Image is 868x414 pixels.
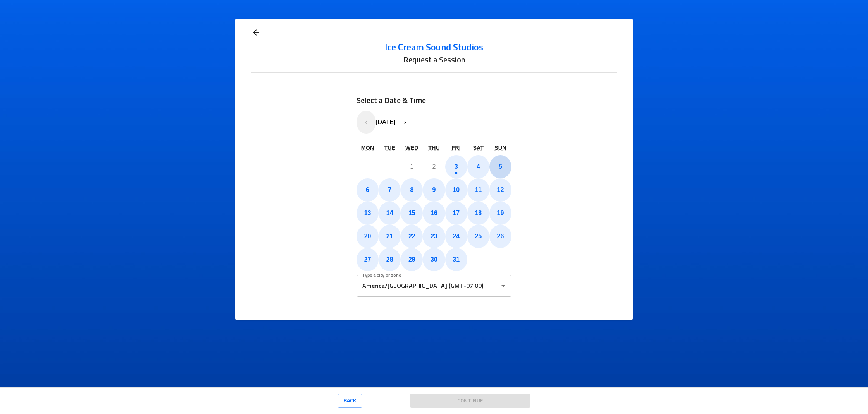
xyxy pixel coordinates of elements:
abbr: October 5, 2025 [499,163,502,170]
abbr: October 9, 2025 [432,186,436,193]
button: October 12, 2025 [489,178,511,202]
abbr: October 19, 2025 [497,210,504,216]
h6: Request a Session [251,54,616,66]
abbr: October 12, 2025 [497,186,504,193]
abbr: Wednesday [405,145,418,151]
abbr: October 13, 2025 [364,210,371,216]
abbr: October 3, 2025 [455,163,458,170]
button: October 30, 2025 [423,248,445,271]
abbr: Saturday [473,145,484,151]
abbr: October 10, 2025 [453,186,460,193]
a: Ice Cream Sound Studios [251,41,616,54]
abbr: October 7, 2025 [388,186,391,193]
abbr: October 6, 2025 [366,186,369,193]
button: October 28, 2025 [379,248,401,271]
button: October 26, 2025 [489,225,511,248]
abbr: Tuesday [384,145,395,151]
abbr: October 15, 2025 [408,210,415,216]
abbr: October 31, 2025 [453,256,460,263]
button: October 10, 2025 [445,178,467,202]
abbr: October 23, 2025 [431,233,437,240]
abbr: Thursday [428,145,440,151]
abbr: October 22, 2025 [408,233,415,240]
abbr: October 17, 2025 [453,210,460,216]
button: October 25, 2025 [467,225,489,248]
abbr: Friday [452,145,461,151]
button: October 5, 2025 [489,155,511,178]
button: October 8, 2025 [401,178,423,202]
button: October 29, 2025 [401,248,423,271]
button: October 18, 2025 [467,202,489,225]
button: October 6, 2025 [356,178,379,202]
abbr: Sunday [494,145,506,151]
abbr: October 11, 2025 [475,186,482,193]
button: October 20, 2025 [356,225,379,248]
abbr: October 14, 2025 [386,210,393,216]
abbr: October 18, 2025 [475,210,482,216]
h6: Select a Date & Time [356,94,511,107]
abbr: October 30, 2025 [431,256,437,263]
button: October 14, 2025 [379,202,401,225]
button: Open [498,281,509,291]
button: October 15, 2025 [401,202,423,225]
button: October 13, 2025 [356,202,379,225]
abbr: October 24, 2025 [453,233,460,240]
abbr: October 27, 2025 [364,256,371,263]
button: October 3, 2025 [445,155,467,178]
button: October 11, 2025 [467,178,489,202]
abbr: October 20, 2025 [364,233,371,240]
button: › [395,111,415,134]
abbr: October 1, 2025 [410,163,413,170]
button: October 7, 2025 [379,178,401,202]
abbr: October 4, 2025 [477,163,480,170]
abbr: October 16, 2025 [431,210,437,216]
button: October 19, 2025 [489,202,511,225]
abbr: October 8, 2025 [410,186,413,193]
button: October 31, 2025 [445,248,467,271]
button: October 24, 2025 [445,225,467,248]
button: October 27, 2025 [356,248,379,271]
abbr: October 2, 2025 [432,163,436,170]
button: October 1, 2025 [401,155,423,178]
abbr: October 29, 2025 [408,256,415,263]
abbr: October 21, 2025 [386,233,393,240]
button: October 9, 2025 [423,178,445,202]
button: October 4, 2025 [467,155,489,178]
button: October 23, 2025 [423,225,445,248]
abbr: October 25, 2025 [475,233,482,240]
abbr: October 28, 2025 [386,256,393,263]
button: October 22, 2025 [401,225,423,248]
button: October 21, 2025 [379,225,401,248]
button: October 17, 2025 [445,202,467,225]
button: October 16, 2025 [423,202,445,225]
button: ‹ [356,111,376,134]
button: October 2, 2025 [423,155,445,178]
abbr: October 26, 2025 [497,233,504,240]
abbr: Monday [361,145,374,151]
